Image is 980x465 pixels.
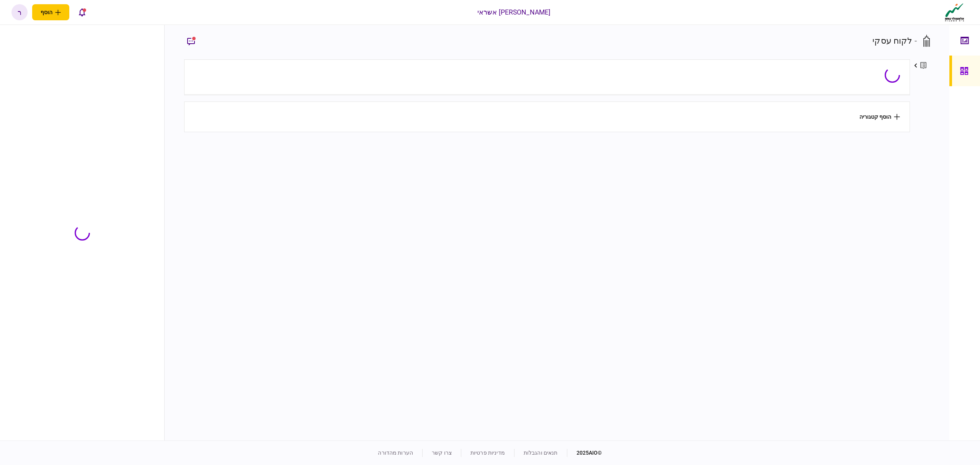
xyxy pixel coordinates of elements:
a: תנאים והגבלות [524,450,558,456]
div: © 2025 AIO [567,449,602,457]
button: פתח תפריט להוספת לקוח [32,4,69,20]
a: מדיניות פרטיות [470,450,505,456]
button: פתח רשימת התראות [74,4,90,20]
img: client company logo [943,3,966,22]
a: צרו קשר [432,450,452,456]
a: הערות מהדורה [378,450,413,456]
button: הוסף קטגוריה [859,114,900,120]
button: ר [11,4,28,20]
div: [PERSON_NAME] אשראי [477,7,551,17]
div: - לקוח עסקי [872,34,916,47]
